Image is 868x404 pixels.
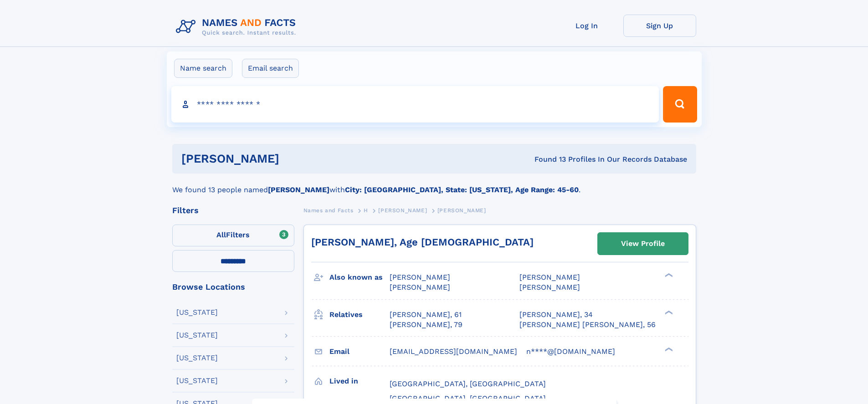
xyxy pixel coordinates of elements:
[172,206,294,215] div: Filters
[172,283,294,291] div: Browse Locations
[519,310,593,320] a: [PERSON_NAME], 34
[176,309,218,316] div: [US_STATE]
[171,86,659,123] input: search input
[268,185,329,194] b: [PERSON_NAME]
[519,320,656,330] a: [PERSON_NAME] [PERSON_NAME], 56
[172,15,303,39] img: Logo Names and Facts
[181,153,407,164] h1: [PERSON_NAME]
[378,207,427,214] span: [PERSON_NAME]
[311,236,534,248] a: [PERSON_NAME], Age [DEMOGRAPHIC_DATA]
[407,154,687,164] div: Found 13 Profiles In Our Records Database
[329,307,390,322] h3: Relatives
[345,185,579,194] b: City: [GEOGRAPHIC_DATA], State: [US_STATE], Age Range: 45-60
[329,373,390,389] h3: Lived in
[550,15,623,37] a: Log In
[329,344,390,359] h3: Email
[663,346,673,352] div: ❯
[329,270,390,285] h3: Also known as
[390,379,546,388] span: [GEOGRAPHIC_DATA], [GEOGRAPHIC_DATA]
[172,174,696,195] div: We found 13 people named with .
[390,320,462,330] a: [PERSON_NAME], 79
[623,15,696,37] a: Sign Up
[519,283,580,291] span: [PERSON_NAME]
[176,332,218,339] div: [US_STATE]
[390,283,450,291] span: [PERSON_NAME]
[378,205,427,216] a: [PERSON_NAME]
[390,394,546,403] span: [GEOGRAPHIC_DATA], [GEOGRAPHIC_DATA]
[176,354,218,362] div: [US_STATE]
[621,233,665,254] div: View Profile
[519,273,580,281] span: [PERSON_NAME]
[390,347,517,356] span: [EMAIL_ADDRESS][DOMAIN_NAME]
[216,230,226,239] span: All
[364,207,368,214] span: H
[174,59,232,78] label: Name search
[176,377,218,384] div: [US_STATE]
[598,233,688,255] a: View Profile
[663,309,673,315] div: ❯
[390,273,450,281] span: [PERSON_NAME]
[303,205,354,216] a: Names and Facts
[364,205,368,216] a: H
[242,59,299,78] label: Email search
[663,86,697,123] button: Search Button
[390,310,462,320] a: [PERSON_NAME], 61
[663,272,673,278] div: ❯
[172,225,294,246] label: Filters
[437,207,486,214] span: [PERSON_NAME]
